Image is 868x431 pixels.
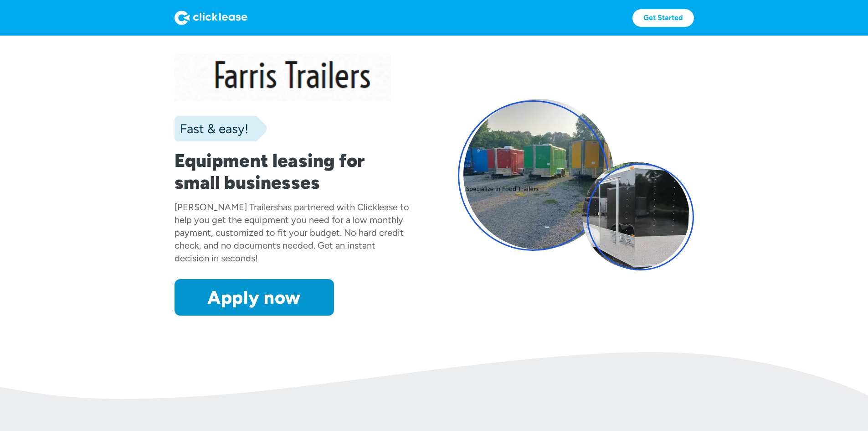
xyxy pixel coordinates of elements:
[175,202,278,213] div: [PERSON_NAME] Trailers
[632,9,694,27] a: Get Started
[175,279,334,316] a: Apply now
[175,202,409,264] div: has partnered with Clicklease to help you get the equipment you need for a low monthly payment, c...
[175,119,248,138] div: Fast & easy!
[175,10,247,25] img: Logo
[175,150,411,193] h1: Equipment leasing for small businesses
